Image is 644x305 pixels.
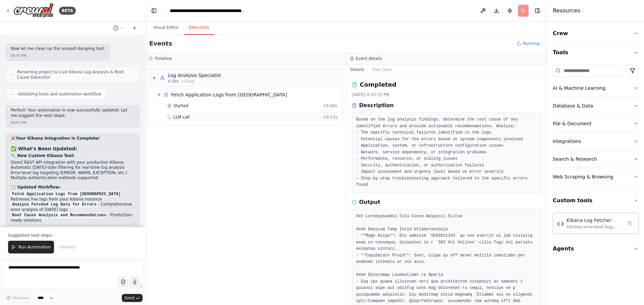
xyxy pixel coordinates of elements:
[11,165,135,170] li: Automatic [DATE]-date filtering for real-time log analysis
[11,202,98,208] code: Analyze Fetched Log Data for Errors
[346,65,369,74] button: Details
[625,219,634,228] button: Delete tool
[57,241,79,253] button: Dismiss
[181,79,195,84] span: • 1 task
[553,24,639,43] button: Crew
[553,150,639,168] button: Search & Research
[323,115,337,120] span: + 0.11s
[553,191,639,210] button: Custom tools
[122,294,143,302] button: Send
[553,138,581,145] div: Integrations
[18,244,51,250] span: Run Automation
[323,103,337,108] span: + 0.00s
[13,3,54,18] img: Logo
[553,115,639,132] button: File & Document
[553,102,593,109] div: Database & Data
[149,6,159,15] button: Hide left sidebar
[11,185,61,189] strong: 📋 Updated Workflow:
[356,56,382,61] h3: Event details
[553,62,639,191] div: Tools
[11,53,26,58] div: 04:47 PM
[11,146,77,151] strong: ✅ What's Been Updated:
[168,72,221,79] div: Log Analysis Specialist
[3,294,32,302] button: Improve
[567,217,622,224] div: Kibana Log Fetcher
[553,120,592,127] div: File & Document
[124,295,135,301] span: Send
[553,168,639,185] button: Web Scraping & Browsing
[359,101,394,109] h3: Description
[12,295,29,301] span: Improve
[553,156,597,162] div: Search & Research
[553,173,613,180] div: Web Scraping & Browsing
[356,117,538,188] pre: Based on the log analysis findings, determine the root cause of any identified errors and provide...
[110,24,126,32] button: Switch to previous chat
[130,277,140,287] button: Click to speak your automation idea
[129,24,140,32] button: Start a new chat
[11,46,105,52] p: Now let me clean up the unused dangling tool:
[553,97,639,115] button: Database & Data
[18,91,101,97] span: Validating tools and automation workflow
[359,198,380,206] h3: Output
[11,136,135,141] h2: 🎉
[352,92,542,97] div: [DATE] 4:33:15 PM
[533,6,542,15] button: Hide right sidebar
[170,7,245,14] nav: breadcrumb
[11,108,135,118] p: Perfect! Your automation is now successfully updated. Let me suggest the next steps:
[11,120,26,125] div: 04:47 PM
[553,43,639,62] button: Tools
[16,136,100,141] strong: Your Kibana Integration is Complete!
[155,56,172,61] h3: Timeline
[553,239,639,258] button: Agents
[553,133,639,150] button: Integrations
[173,115,190,120] span: LLM call
[11,192,135,202] li: - Retrieves live logs from your Kibana instance
[553,85,605,91] div: AI & Machine Learning
[368,65,396,74] button: Raw Data
[360,80,396,89] h2: Completed
[60,244,75,250] span: Dismiss
[553,79,639,97] button: AI & Machine Learning
[11,213,135,223] li: - Production-ready solutions
[567,224,622,230] div: Fetches error-level logs from Kibana API for a specific application and [DATE] date, with support...
[553,7,580,15] h4: Resources
[171,91,287,98] div: Fetch Application Logs from [GEOGRAPHIC_DATA]
[11,170,135,176] li: Error-level log targeting (ERROR, WARN, EXCEPTION, etc.)
[118,277,128,287] button: Upload files
[173,103,188,108] span: Started
[152,75,156,81] span: ▼
[8,241,54,253] button: Run Automation
[8,233,137,238] p: Suggested next steps:
[523,41,543,46] span: Running...
[11,160,135,165] li: Direct REST API integration with your production Kibana
[11,202,135,213] li: - Comprehensive error analysis of [DATE] logs
[11,153,75,158] strong: 🔧 New Custom Kibana Tool:
[557,221,564,227] img: Kibana Log Fetcher
[11,191,122,197] code: Fetch Application Logs from [GEOGRAPHIC_DATA]
[168,79,179,84] span: 4.09s
[184,21,214,35] button: Execution
[11,212,108,218] code: Root Cause Analysis and Recommendations
[148,21,184,35] button: Visual Editor
[11,175,135,181] li: Multiple authentication methods supported
[149,39,172,48] h2: Events
[157,92,161,97] span: ▼
[59,7,76,15] div: BETA
[17,69,134,80] span: Renaming project to Live Kibana Log Analysis & Root Cause Detection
